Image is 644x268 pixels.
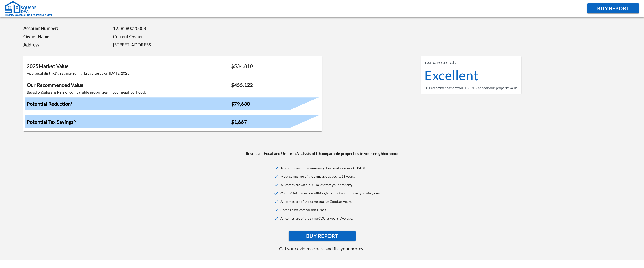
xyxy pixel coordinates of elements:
[27,118,231,126] h2: Potential Tax Savings
[231,82,253,88] strong: $455,122
[272,181,380,189] li: All comps are within 0.3 miles from your property
[27,62,231,76] h3: 2025 Market Value
[23,41,113,48] strong: Address:
[113,33,471,40] span: Current Owner
[424,65,518,85] div: Excellent
[246,151,398,156] h3: Results of Equal and Uniform Analysis of 10 comparable properties in your neighborhood:
[69,2,79,12] div: Minimize live chat window
[113,25,471,31] span: 1258280020008
[279,245,365,252] p: Get your evidence here and file your protest
[272,197,380,206] li: All comps are of the same quality, Good, as yours.
[424,85,518,90] div: Our recommendation: You SHOULD appeal your property value.
[61,129,76,135] em: Submit
[73,119,76,125] span: ^
[113,41,471,48] span: [STREET_ADDRESS]
[424,60,518,65] div: Your case strength:
[272,189,380,197] li: Comps' living area are within +/- 5 sqft of your property's living area.
[27,89,215,95] p: Based on Sales analysis of comparable properties in your neighborhood.
[597,5,629,11] span: Buy Report
[272,164,380,172] li: All comps are in the same neighborhood as yours: 8304.01.
[289,231,356,241] button: Buy Report
[272,214,380,222] li: All comps are of the same CDU as yours: Average.
[5,1,52,17] a: Property Tax Appeal - Do it Yourself. Do it Right.
[272,206,380,214] li: Comps have comparable Grade
[231,62,319,76] p: $534,810
[7,25,18,27] img: logo_Zg8I0qSkbAqR2WFHt3p6CTuqpyXMFPubPcD2OT02zFN43Cy9FUNNG3NEPhM_Q1qe_.png
[23,25,113,31] strong: Account Number:
[23,33,113,40] strong: Owner Name:
[231,119,247,125] strong: $1,667
[272,172,380,181] li: Most comps are of the same age as yours: 13 years.
[22,23,70,29] div: Leave a message
[9,53,73,95] span: We are offline. Please leave us a message.
[27,70,215,76] p: Appraisal district's estimated market value as on [DATE] 2025
[33,110,53,113] em: Driven by SalesIQ
[5,1,36,13] img: Square Deal
[231,101,250,107] strong: $79,688
[27,81,231,95] h3: Our Recommended Value
[29,110,32,113] img: salesiqlogo_leal7QplfZFryJ6FIlVepeu7OftD7mt8q6exU6-34PB8prfIgodN67KcxXM9Y7JQ_.png
[27,100,231,108] h2: Potential Reduction
[306,232,338,240] span: Buy Report
[587,3,639,13] button: Buy Report
[2,114,80,129] textarea: Type your message and click 'Submit'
